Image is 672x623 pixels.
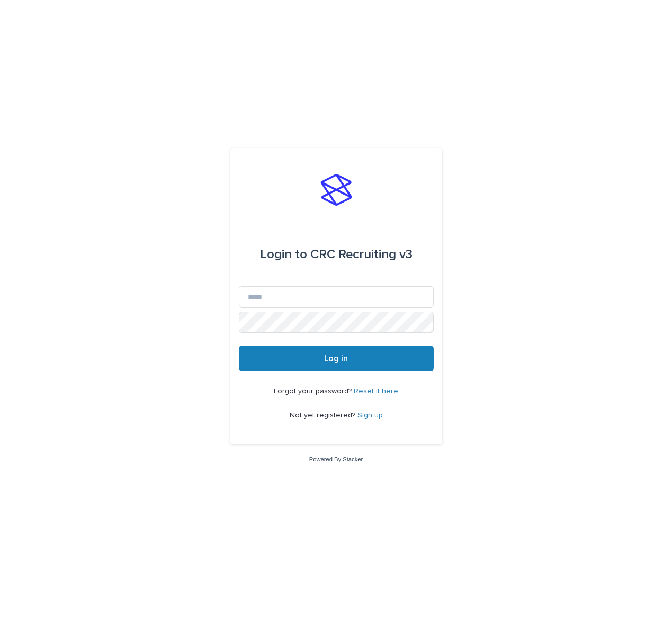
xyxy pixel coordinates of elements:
div: CRC Recruiting v3 [260,240,413,269]
img: stacker-logo-s-only.png [320,174,352,206]
span: Forgot your password? [274,388,354,395]
a: Reset it here [354,388,398,395]
a: Powered By Stacker [309,456,363,462]
span: Not yet registered? [290,411,357,419]
a: Sign up [357,411,383,419]
span: Login to [260,248,307,261]
button: Log in [239,346,434,371]
span: Log in [324,354,348,363]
